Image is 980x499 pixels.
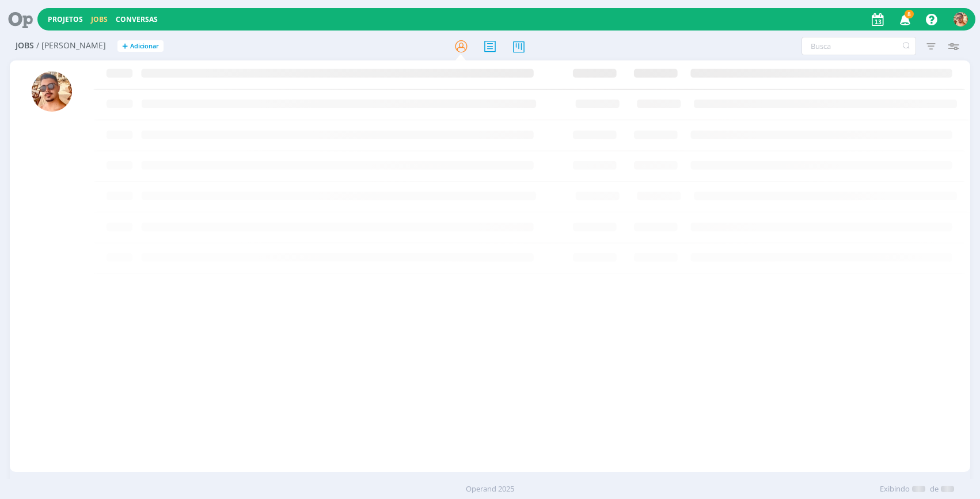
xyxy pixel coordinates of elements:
[953,9,968,29] button: V
[16,41,34,51] span: Jobs
[880,483,910,495] span: Exibindo
[91,14,108,24] a: Jobs
[905,10,914,18] span: 8
[930,483,939,495] span: de
[130,43,159,50] span: Adicionar
[954,12,968,26] img: V
[892,9,916,30] button: 8
[122,40,128,52] span: +
[44,15,86,24] button: Projetos
[32,71,72,112] img: V
[116,14,158,24] a: Conversas
[802,37,916,55] input: Busca
[48,14,83,24] a: Projetos
[117,40,164,52] button: +Adicionar
[36,41,106,51] span: / [PERSON_NAME]
[112,15,161,24] button: Conversas
[88,15,111,24] button: Jobs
